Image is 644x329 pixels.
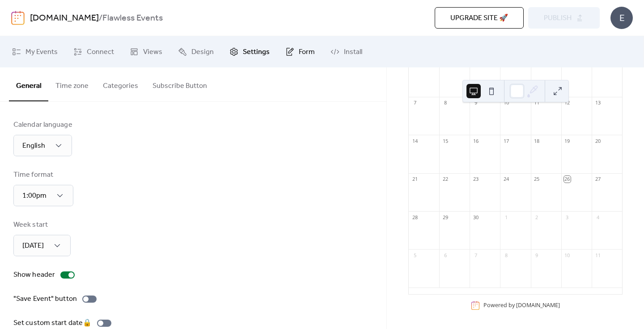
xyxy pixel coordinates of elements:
span: [DATE] [22,239,44,253]
div: 6 [442,252,449,258]
a: Settings [223,40,276,64]
div: 24 [503,176,509,183]
span: My Events [25,47,58,58]
div: 10 [503,100,509,106]
a: Install [324,40,369,64]
div: 20 [594,137,601,144]
button: General [9,67,48,101]
span: English [22,139,45,153]
div: 7 [411,100,418,106]
a: [DOMAIN_NAME] [30,10,99,27]
span: Install [344,47,362,58]
div: 23 [472,176,479,183]
div: 31 [411,62,418,68]
div: 15 [442,137,449,144]
img: logo [11,11,25,25]
span: Connect [87,47,114,58]
div: 28 [411,214,418,221]
div: 12 [564,100,571,106]
div: 21 [411,176,418,183]
div: 8 [442,100,449,106]
div: 30 [472,214,479,221]
div: 2 [534,214,540,221]
div: E [610,7,633,29]
div: 16 [472,137,479,144]
div: 25 [534,176,540,183]
a: My Events [5,40,64,64]
div: Show header [13,270,55,280]
div: 1 [503,214,509,221]
div: 14 [411,137,418,144]
div: 4 [594,214,601,221]
span: Settings [243,47,270,58]
div: 27 [594,176,601,183]
div: 7 [472,252,479,258]
a: Views [123,40,169,64]
span: Form [299,47,315,58]
b: / [99,10,102,27]
div: 26 [564,176,571,183]
div: 1 [442,62,449,68]
button: Subscribe Button [145,67,214,100]
a: [DOMAIN_NAME] [516,302,560,309]
div: 3 [564,214,571,221]
div: 3 [503,62,509,68]
div: 6 [594,62,601,68]
div: "Save Event" button [13,294,77,304]
span: Design [191,47,214,58]
b: Flawless Events [102,10,163,27]
div: 10 [564,252,571,258]
button: Categories [96,67,145,100]
div: 18 [534,137,540,144]
div: 8 [503,252,509,258]
div: 11 [534,100,540,106]
div: 22 [442,176,449,183]
a: Connect [67,40,121,64]
div: Time format [13,170,72,180]
div: 19 [564,137,571,144]
div: 4 [534,62,540,68]
div: Calendar language [13,120,72,130]
div: 2 [472,62,479,68]
div: 29 [442,214,449,221]
span: Views [143,47,162,58]
div: 9 [534,252,540,258]
div: Week start [13,220,69,230]
div: 5 [564,62,571,68]
div: 9 [472,100,479,106]
div: Powered by [483,302,560,309]
div: 13 [594,100,601,106]
div: 5 [411,252,418,258]
div: 11 [594,252,601,258]
button: Time zone [48,67,96,100]
button: Upgrade site 🚀 [435,7,524,29]
span: 1:00pm [22,189,47,203]
a: Form [279,40,322,64]
div: 17 [503,137,509,144]
a: Design [171,40,220,64]
span: Upgrade site 🚀 [450,13,508,24]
